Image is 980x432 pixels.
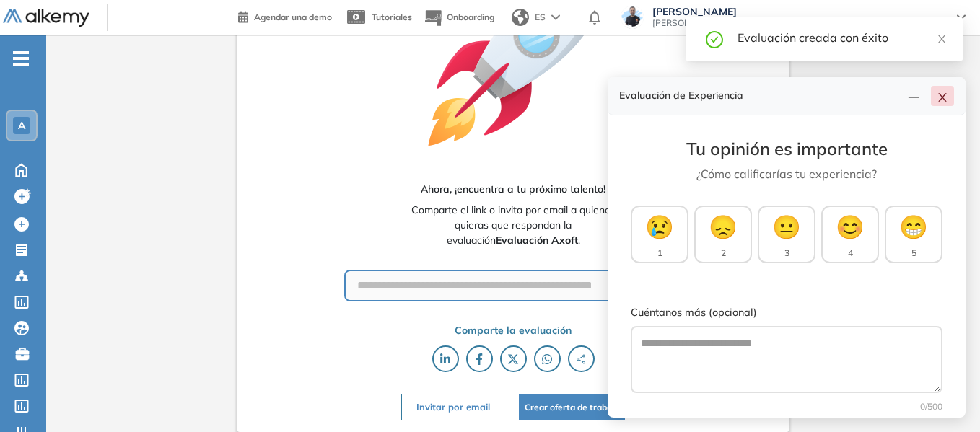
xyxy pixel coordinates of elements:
[421,182,605,197] span: Ahora, ¡encuentra a tu próximo talento!
[18,120,25,131] span: A
[738,29,945,46] div: Evaluación creada con éxito
[519,394,625,420] button: Crear oferta de trabajo
[902,86,925,106] button: line
[631,165,942,182] p: ¿Cómo calificarías tu experiencia?
[13,57,29,60] i: -
[447,12,494,22] span: Onboarding
[772,209,801,244] span: 😐
[645,209,674,244] span: 😢
[709,209,738,244] span: 😞
[535,11,546,24] span: ES
[911,247,916,260] span: 5
[401,394,504,420] button: Invitar por email
[721,247,726,260] span: 2
[455,323,572,338] span: Comparte la evaluación
[551,14,560,20] img: arrow
[706,29,723,48] span: check-circle
[899,209,928,244] span: 😁
[848,247,853,260] span: 4
[652,17,942,29] span: [PERSON_NAME][EMAIL_ADDRESS][PERSON_NAME][DOMAIN_NAME]
[694,206,752,263] button: 😞2
[254,12,332,22] span: Agendar una demo
[372,12,412,22] span: Tutoriales
[424,2,494,33] button: Onboarding
[619,89,902,102] h4: Evaluación de Experiencia
[657,247,662,260] span: 1
[758,206,815,263] button: 😐3
[652,6,942,17] span: [PERSON_NAME]
[405,203,621,248] span: Comparte el link o invita por email a quienes quieras que respondan la evaluación .
[821,206,879,263] button: 😊4
[496,234,578,247] b: Evaluación Axoft
[3,9,89,27] img: Logo
[931,86,954,106] button: close
[631,206,688,263] button: 😢1
[631,305,942,321] label: Cuéntanos más (opcional)
[238,7,332,25] a: Agendar una demo
[784,247,789,260] span: 3
[836,209,865,244] span: 😊
[937,92,948,103] span: close
[908,92,919,103] span: line
[512,9,529,26] img: world
[631,400,942,413] div: 0 /500
[937,34,947,44] span: close
[631,138,942,159] h3: Tu opinión es importante
[885,206,942,263] button: 😁5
